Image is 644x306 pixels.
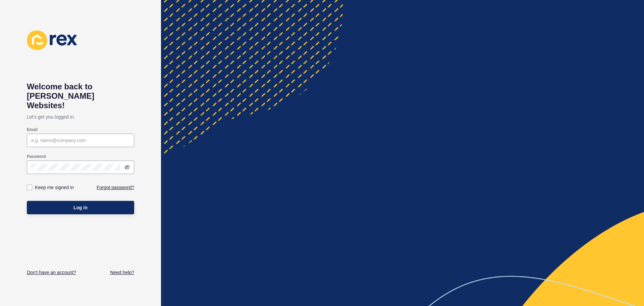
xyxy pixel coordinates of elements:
[27,82,134,110] h1: Welcome back to [PERSON_NAME] Websites!
[27,201,134,214] button: Log in
[31,137,130,144] input: e.g. name@company.com
[27,127,38,132] label: Email
[73,204,88,211] span: Log in
[27,110,134,124] p: Let's get you logged in.
[97,184,134,191] a: Forgot password?
[35,184,74,191] label: Keep me signed in
[27,154,46,159] label: Password
[110,269,134,276] a: Need help?
[27,269,76,276] a: Don't have an account?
